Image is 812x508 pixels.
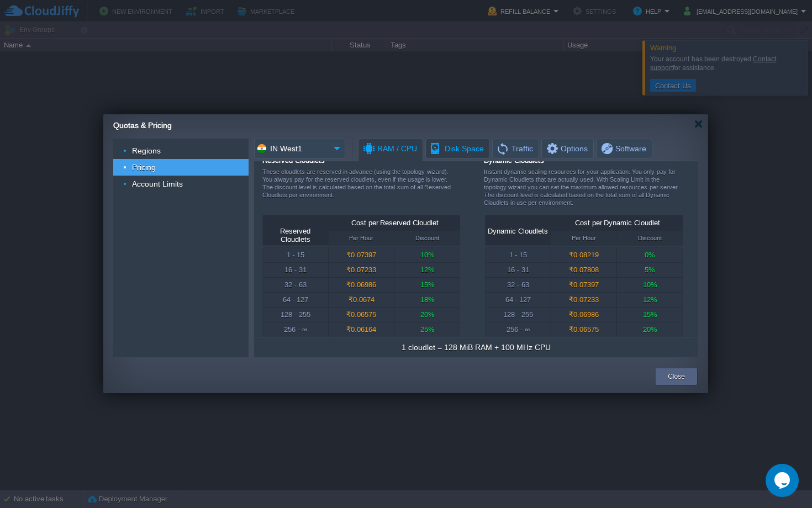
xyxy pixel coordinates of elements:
div: 1 - 15 [486,248,551,262]
button: Close [668,371,685,382]
div: ₹0.07808 [551,263,616,277]
div: ₹0.06164 [329,322,394,337]
div: 10% [394,248,460,262]
div: Instant dynamic scaling resources for your application. You only pay for Dynamic Cloudlets that a... [484,168,683,215]
div: 20% [394,308,460,322]
div: 16 - 31 [263,263,328,277]
a: Account Limits [131,179,184,189]
div: Dynamic Cloudlets [488,227,548,235]
a: Regions [131,146,162,156]
div: 128 - 255 [486,308,551,322]
div: 15% [617,308,683,322]
span: Options [545,139,588,158]
div: These cloudlets are reserved in advance (using the topology wizard). You always pay for the reser... [262,168,462,207]
div: 1 - 15 [263,248,328,262]
div: 32 - 63 [486,278,551,292]
div: Discount [617,231,683,245]
div: 256 - ∞ [486,322,551,337]
div: 1 cloudlet = 128 MiB RAM + 100 MHz CPU [402,342,550,353]
span: Software [600,139,646,158]
span: Disk Space [429,139,484,158]
div: ₹0.07233 [551,293,616,307]
div: 256 - ∞ [263,322,328,337]
div: Cost per Dynamic Cloudlet [552,215,683,231]
iframe: chat widget [766,464,801,497]
div: Per Hour [551,231,616,245]
div: 64 - 127 [263,293,328,307]
div: ₹0.07397 [329,248,394,262]
div: Per Hour [329,231,394,245]
div: 12% [617,293,683,307]
div: 18% [394,293,460,307]
span: RAM / CPU [362,139,417,158]
div: ₹0.08219 [551,248,616,262]
span: Traffic [496,139,533,158]
div: 20% [617,322,683,337]
div: 12% [394,263,460,277]
div: ₹0.06575 [551,322,616,337]
div: ₹0.06986 [329,278,394,292]
div: Reserved Cloudlets [265,227,325,244]
span: Quotas & Pricing [113,121,172,130]
div: ₹0.06986 [551,308,616,322]
div: ₹0.06575 [329,308,394,322]
div: 15% [394,278,460,292]
div: 128 - 255 [263,308,328,322]
div: 25% [394,322,460,337]
div: ₹0.0674 [329,293,394,307]
div: 32 - 63 [263,278,328,292]
a: Pricing [131,162,157,172]
div: 0% [617,248,683,262]
div: 64 - 127 [486,293,551,307]
div: Discount [394,231,460,245]
div: ₹0.07233 [329,263,394,277]
div: ₹0.07397 [551,278,616,292]
div: Cost per Reserved Cloudlet [329,215,461,231]
div: 10% [617,278,683,292]
div: 5% [617,263,683,277]
div: 16 - 31 [486,263,551,277]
